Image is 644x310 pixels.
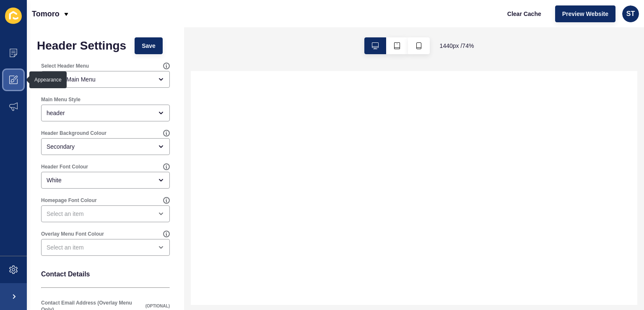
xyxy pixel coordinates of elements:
button: Clear Cache [500,5,548,22]
button: Preview Website [555,5,615,22]
label: Select Header Menu [41,63,89,69]
h1: Header Settings [37,42,126,50]
label: Homepage Font Colour [41,197,97,204]
div: open menu [41,71,170,88]
p: Tomoro [32,3,60,24]
label: Main Menu Style [41,96,80,103]
span: ST [626,10,635,18]
div: open menu [41,172,170,189]
span: 1440 px / 74 % [440,42,474,50]
div: Appearance [34,76,62,83]
label: Header Font Colour [41,163,88,170]
div: open menu [41,205,170,222]
span: Clear Cache [507,10,541,18]
span: Preview Website [562,10,608,18]
p: Contact Details [41,264,170,284]
div: open menu [41,105,170,121]
label: Header Background Colour [41,130,106,137]
button: Save [135,37,163,54]
div: open menu [41,138,170,155]
span: (OPTIONAL) [145,303,170,309]
div: open menu [41,239,170,256]
label: Overlay Menu Font Colour [41,231,104,237]
span: Save [142,42,156,50]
